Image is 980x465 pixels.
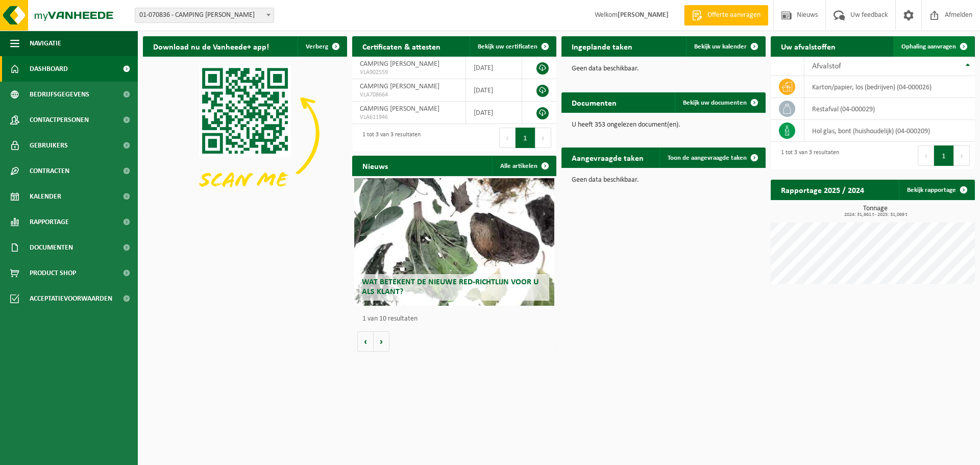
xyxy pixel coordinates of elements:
span: CAMPING [PERSON_NAME] [360,60,439,68]
a: Bekijk uw certificaten [470,36,555,57]
span: Product Shop [30,260,76,286]
span: Gebruikers [30,133,68,158]
td: [DATE] [466,79,522,102]
div: 1 tot 3 van 3 resultaten [776,144,839,167]
a: Bekijk uw documenten [675,92,765,113]
strong: [PERSON_NAME] [618,11,669,19]
span: Documenten [30,235,73,260]
span: Dashboard [30,56,68,82]
h2: Download nu de Vanheede+ app! [143,36,279,56]
span: Contracten [30,158,69,184]
span: CAMPING [PERSON_NAME] [360,105,439,113]
span: Rapportage [30,209,69,235]
button: Vorige [357,331,374,352]
div: 1 tot 3 van 3 resultaten [357,127,421,149]
h2: Certificaten & attesten [352,36,451,56]
td: karton/papier, los (bedrijven) (04-000026) [804,76,975,98]
button: Next [535,128,551,148]
img: Download de VHEPlus App [143,57,347,210]
span: Afvalstof [812,62,841,70]
span: Ophaling aanvragen [901,43,956,50]
a: Ophaling aanvragen [893,36,974,57]
span: Contactpersonen [30,107,89,133]
span: Toon de aangevraagde taken [668,155,747,161]
td: hol glas, bont (huishoudelijk) (04-000209) [804,120,975,142]
span: Offerte aanvragen [705,10,763,20]
h2: Rapportage 2025 / 2024 [771,180,874,200]
button: Previous [918,145,934,166]
span: Bedrijfsgegevens [30,82,89,107]
span: Bekijk uw kalender [694,43,747,50]
p: 1 van 10 resultaten [362,315,551,323]
span: Wat betekent de nieuwe RED-richtlijn voor u als klant? [362,278,538,296]
span: Kalender [30,184,61,209]
p: U heeft 353 ongelezen document(en). [572,121,755,129]
span: Bekijk uw certificaten [478,43,537,50]
a: Bekijk rapportage [899,180,974,200]
h3: Tonnage [776,205,975,217]
span: Bekijk uw documenten [683,100,747,106]
button: Previous [499,128,516,148]
span: 01-070836 - CAMPING ASTRID - BREDENE [135,8,274,23]
span: Navigatie [30,31,61,56]
span: VLA708664 [360,91,458,99]
h2: Aangevraagde taken [561,148,654,167]
button: Volgende [374,331,389,352]
span: VLA902559 [360,68,458,77]
td: [DATE] [466,102,522,124]
span: 01-070836 - CAMPING ASTRID - BREDENE [135,8,274,22]
button: 1 [516,128,535,148]
a: Wat betekent de nieuwe RED-richtlijn voor u als klant? [354,178,554,306]
button: Verberg [298,36,346,57]
h2: Ingeplande taken [561,36,643,56]
button: 1 [934,145,954,166]
h2: Documenten [561,92,627,112]
a: Toon de aangevraagde taken [659,148,765,168]
span: Verberg [306,43,328,50]
td: [DATE] [466,57,522,79]
p: Geen data beschikbaar. [572,177,755,184]
h2: Uw afvalstoffen [771,36,846,56]
a: Bekijk uw kalender [686,36,765,57]
span: 2024: 31,661 t - 2025: 31,069 t [776,212,975,217]
a: Offerte aanvragen [684,5,768,26]
p: Geen data beschikbaar. [572,65,755,72]
span: CAMPING [PERSON_NAME] [360,83,439,90]
h2: Nieuws [352,156,398,176]
span: VLA611946 [360,113,458,121]
button: Next [954,145,970,166]
span: Acceptatievoorwaarden [30,286,112,311]
a: Alle artikelen [492,156,555,176]
td: restafval (04-000029) [804,98,975,120]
